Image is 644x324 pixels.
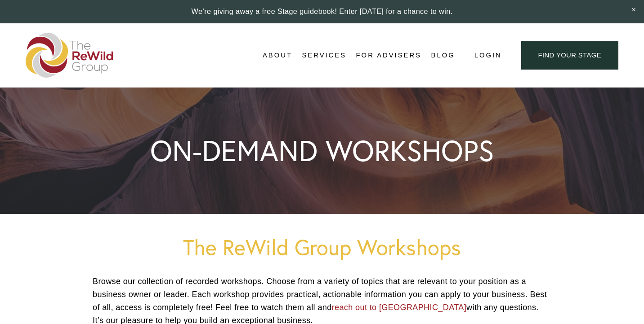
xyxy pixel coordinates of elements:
h1: ON-DEMAND WORKSHOPS [150,136,494,165]
span: About [263,49,292,61]
span: Services [302,49,346,61]
a: reach out to [GEOGRAPHIC_DATA] [332,303,466,312]
a: folder dropdown [302,48,346,62]
a: folder dropdown [263,48,292,62]
img: The ReWild Group [26,33,114,78]
h1: The ReWild Group Workshops [93,235,551,259]
a: For Advisers [356,48,421,62]
a: Blog [431,48,455,62]
a: Login [474,49,502,61]
a: find your stage [521,41,618,70]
